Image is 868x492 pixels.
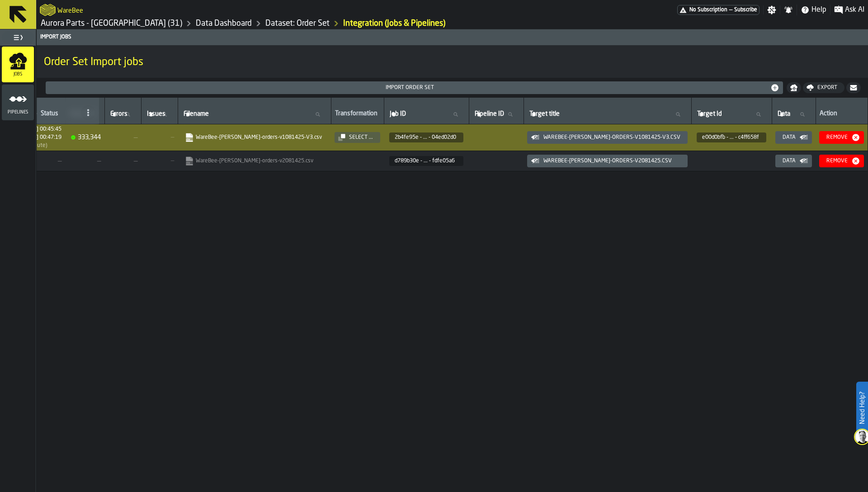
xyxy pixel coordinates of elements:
button: button-Select ... [335,132,380,143]
button: button-Import Order Set [46,81,783,94]
span: WareBee-Aurora Reno-orders-v2081425.csv [183,155,325,167]
span: label [475,110,504,118]
span: — [108,134,137,141]
button: button-Remove [819,155,864,167]
label: button-toggle-Settings [764,5,780,14]
a: link-to-/wh/i/aa2e4adb-2cd5-4688-aa4a-ec82bcf75d46/pricing/ [677,5,759,15]
label: button-toggle-Toggle Full Menu [2,31,34,44]
span: label [390,110,406,118]
div: Remove [823,158,851,164]
div: Action [820,110,864,119]
div: title-Order Set Import jobs [37,45,868,78]
span: Order Set Import jobs [44,55,143,70]
span: — [22,157,61,165]
span: — [145,134,174,141]
div: Import duration (start to completion) [22,142,61,149]
button: button-Data [775,155,812,167]
div: Import Jobs [38,34,866,40]
span: Subscribe [734,7,757,13]
div: Integration (Jobs & Pipelines) [343,19,445,28]
span: label [184,110,209,118]
button: button-Data [775,131,812,144]
input: label [145,109,174,120]
span: Jobs [2,72,34,77]
span: 2b4fe95e - ... - 04ed02d0 [395,134,456,141]
div: Transformation [335,110,380,119]
span: — [108,157,137,165]
li: menu Jobs [2,47,34,83]
h2: Sub Title [57,5,83,14]
input: label [108,109,137,120]
span: No Subscription [689,7,727,13]
div: Menu Subscription [677,5,759,15]
span: label [147,110,165,118]
button: button-Export [803,82,844,93]
button: button- [846,82,861,93]
div: Completed at 1755294439507 [22,134,61,141]
div: Data [779,134,799,141]
div: Select ... [345,134,377,141]
input: label [528,109,688,120]
input: label [695,109,768,120]
a: link-to-/wh/i/aa2e4adb-2cd5-4688-aa4a-ec82bcf75d46/data/orders/ [265,19,330,28]
div: Remove [823,134,851,141]
button: button-WareBee-Aurora Reno-orders-v2081425.csv [527,155,688,167]
span: d789b30e - ... - fdfe05a6 [395,158,456,164]
span: — [69,157,101,165]
button: button- [787,82,801,93]
span: label [778,110,790,118]
label: Need Help? [857,383,867,433]
a: link-to-null [185,156,322,166]
span: Ask AI [845,5,864,15]
div: Data [779,158,799,164]
header: Import Jobs [37,29,868,45]
h2: Sub Title [44,53,861,55]
span: e00d0bfb - ... - c4ff658f [702,134,759,141]
span: e00d0bfb-b90f-4fdb-92de-6cafc4ff658f [697,132,766,142]
span: 2b4fe95e-3e57-4b57-baac-cd9204ed02d0 [389,132,463,142]
div: Status [41,110,79,119]
input: label [776,109,812,120]
span: label [529,110,560,118]
a: link-to-https://import.app.warebee.com/2b4fe95e-3e57-4b57-baac-cd9204ed02d0/input/input.csv?X-Amz... [185,133,322,142]
div: WareBee-[PERSON_NAME]-orders-v1081425-V3.csv [540,134,684,141]
li: menu Pipelines [2,85,34,121]
nav: Breadcrumb [40,18,452,29]
span: d789b30e-2f5d-4f90-a509-5ec0fdfe05a6 [389,156,463,166]
div: WareBee-[PERSON_NAME]-orders-v2081425.csv [540,158,684,164]
a: logo-header [40,2,56,18]
div: Export [814,85,841,91]
span: WareBee-Aurora Reno-orders-v1081425-V3.csv [183,131,325,144]
input: label [182,109,327,120]
span: — [729,7,732,13]
button: button-WareBee-Aurora Reno-orders-v1081425-V3.csv [527,131,688,144]
button: button-Remove [819,131,864,144]
label: button-toggle-Notifications [780,5,797,14]
label: button-toggle-Ask AI [830,5,868,15]
span: Pipelines [2,110,34,115]
input: label [388,109,465,120]
input: label [473,109,520,120]
label: button-toggle-Help [797,5,830,15]
div: Import Order Set [49,85,770,91]
span: label [110,110,127,118]
span: — [145,158,174,164]
a: link-to-/wh/i/aa2e4adb-2cd5-4688-aa4a-ec82bcf75d46/data [196,19,252,28]
div: Started at 1755294345391 [22,126,61,132]
span: Help [811,5,826,15]
a: link-to-/wh/i/aa2e4adb-2cd5-4688-aa4a-ec82bcf75d46 [41,19,182,28]
span: label [697,110,722,118]
span: 333,344 [78,134,101,141]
